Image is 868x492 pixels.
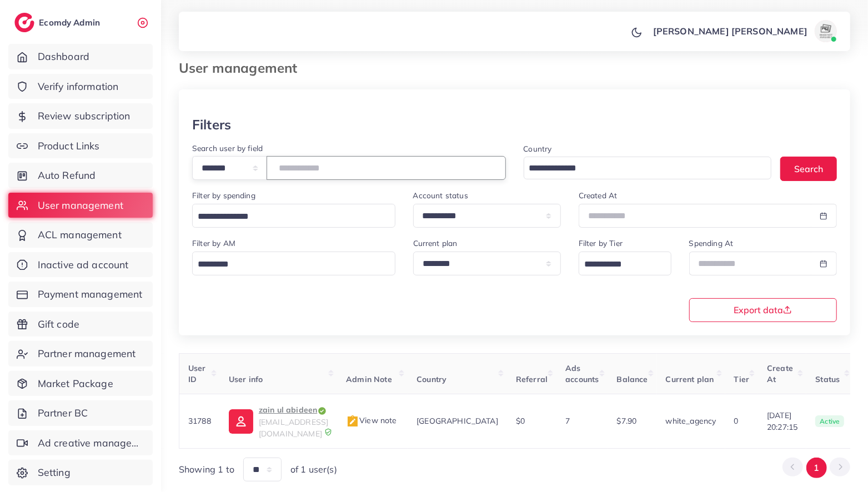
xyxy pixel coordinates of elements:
span: Market Package [38,376,113,391]
ul: Pagination [782,458,850,478]
div: Search for option [579,252,671,275]
div: Search for option [192,252,395,275]
span: 31788 [188,416,211,426]
span: Export data [734,305,792,314]
span: 0 [734,416,739,426]
img: logo [14,13,34,32]
span: View note [346,415,397,425]
span: Product Links [38,139,100,153]
span: Setting [38,465,71,480]
span: white_agency [666,416,716,426]
a: Verify information [8,74,153,99]
p: [PERSON_NAME] [PERSON_NAME] [653,24,807,38]
h3: Filters [192,117,231,133]
span: [DATE] 20:27:15 [767,410,797,433]
span: Gift code [38,317,79,332]
label: Filter by Tier [579,238,623,249]
img: icon-tick.de4e08dc.svg [317,406,327,416]
a: Dashboard [8,44,153,69]
a: Payment management [8,282,153,307]
span: active [815,415,844,428]
span: Auto Refund [38,168,96,183]
label: Created At [579,190,618,201]
button: Export data [689,298,837,322]
span: Partner BC [38,406,88,420]
span: Admin Note [346,374,392,384]
span: Status [815,374,840,384]
span: Verify information [38,79,119,94]
span: User info [229,374,263,384]
a: Partner BC [8,400,153,426]
span: Payment management [38,287,143,302]
img: admin_note.cdd0b510.svg [346,415,359,428]
span: [EMAIL_ADDRESS][DOMAIN_NAME] [259,417,328,438]
p: zain ul abideen [259,403,328,416]
label: Filter by spending [192,190,255,201]
a: Gift code [8,312,153,337]
span: Country [417,374,446,384]
button: Search [780,157,837,180]
img: ic-user-info.36bf1079.svg [229,409,253,434]
span: 7 [565,416,570,426]
span: User management [38,198,123,213]
span: Ads accounts [565,363,599,384]
input: Search for option [525,160,757,177]
label: Country [524,143,552,154]
span: Ad creative management [38,436,144,450]
input: Search for option [194,256,381,273]
span: Showing 1 to [179,463,234,476]
h2: Ecomdy Admin [39,17,103,28]
label: Account status [413,190,468,201]
span: [GEOGRAPHIC_DATA] [417,416,498,426]
span: Partner management [38,347,136,361]
a: [PERSON_NAME] [PERSON_NAME]avatar [647,20,841,42]
span: ACL management [38,228,122,242]
div: Search for option [524,157,772,179]
span: Referral [516,374,548,384]
input: Search for option [194,208,381,225]
a: ACL management [8,222,153,248]
img: avatar [815,20,837,42]
input: Search for option [580,256,657,273]
span: of 1 user(s) [290,463,337,476]
a: Inactive ad account [8,252,153,278]
label: Search user by field [192,143,263,154]
a: Review subscription [8,103,153,129]
a: Product Links [8,133,153,159]
a: Market Package [8,371,153,396]
span: Tier [734,374,750,384]
span: Review subscription [38,109,131,123]
span: $0 [516,416,525,426]
img: 9CAL8B2pu8EFxCJHYAAAAldEVYdGRhdGU6Y3JlYXRlADIwMjItMTItMDlUMDQ6NTg6MzkrMDA6MDBXSlgLAAAAJXRFWHRkYXR... [324,428,332,436]
span: Current plan [666,374,714,384]
label: Spending At [689,238,734,249]
a: Ad creative management [8,430,153,456]
a: User management [8,193,153,218]
a: Auto Refund [8,163,153,188]
span: Balance [617,374,648,384]
span: Create At [767,363,793,384]
button: Go to page 1 [806,458,827,478]
span: Inactive ad account [38,258,129,272]
span: Dashboard [38,49,89,64]
label: Current plan [413,238,458,249]
label: Filter by AM [192,238,235,249]
div: Search for option [192,204,395,228]
a: zain ul abideen[EMAIL_ADDRESS][DOMAIN_NAME] [229,403,328,439]
h3: User management [179,60,306,76]
a: Partner management [8,341,153,367]
span: $7.90 [617,416,637,426]
a: logoEcomdy Admin [14,13,103,32]
span: User ID [188,363,206,384]
a: Setting [8,460,153,485]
